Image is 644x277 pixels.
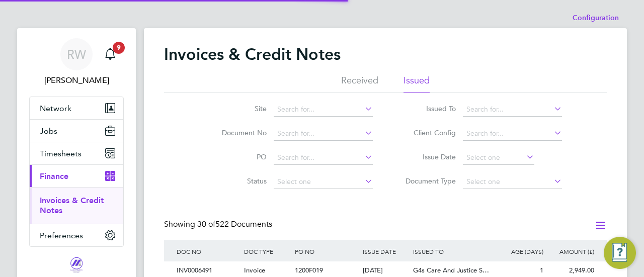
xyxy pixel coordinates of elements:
span: Timesheets [40,149,82,158]
input: Search for... [463,103,562,117]
label: Issued To [398,104,456,113]
span: 9 [113,42,125,54]
span: 30 of [197,219,215,229]
input: Select one [463,175,562,189]
div: DOC NO [174,240,242,263]
span: G4s Care And Justice S… [413,266,489,274]
span: Network [40,104,71,113]
span: Preferences [40,231,83,240]
input: Search for... [274,127,373,141]
div: ISSUE DATE [360,240,411,263]
div: AGE (DAYS) [495,240,546,263]
button: Engage Resource Center [604,237,636,269]
input: Select one [274,175,373,189]
input: Search for... [274,103,373,117]
button: Preferences [30,224,123,246]
label: Status [209,176,267,186]
li: Configuration [573,8,619,28]
label: Document No [209,128,267,137]
span: Jobs [40,126,57,136]
a: 9 [100,38,120,70]
span: Invoice [244,266,265,274]
a: Invoices & Credit Notes [40,196,104,215]
span: 1200F019 [295,266,323,274]
button: Network [30,97,123,119]
div: Showing [164,219,274,230]
label: Site [209,104,267,113]
div: ISSUED TO [411,240,495,263]
div: PO NO [292,240,360,263]
a: RW[PERSON_NAME] [29,38,124,86]
div: DOC TYPE [242,240,292,263]
label: Issue Date [398,152,456,161]
div: AMOUNT (£) [546,240,597,263]
span: 522 Documents [197,219,272,229]
button: Finance [30,165,123,187]
button: Timesheets [30,142,123,164]
span: Rhianna Webster [29,74,124,86]
span: 1 [540,266,543,274]
input: Search for... [463,127,562,141]
a: Go to home page [29,257,124,273]
li: Received [341,74,378,93]
label: PO [209,152,267,161]
div: Finance [30,187,123,224]
img: magnussearch-logo-retina.png [69,257,84,273]
span: RW [67,48,86,61]
input: Search for... [274,151,373,165]
label: Document Type [398,176,456,186]
h2: Invoices & Credit Notes [164,44,341,64]
span: Finance [40,171,68,181]
button: Jobs [30,120,123,142]
label: Client Config [398,128,456,137]
li: Issued [404,74,430,93]
input: Select one [463,151,534,165]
